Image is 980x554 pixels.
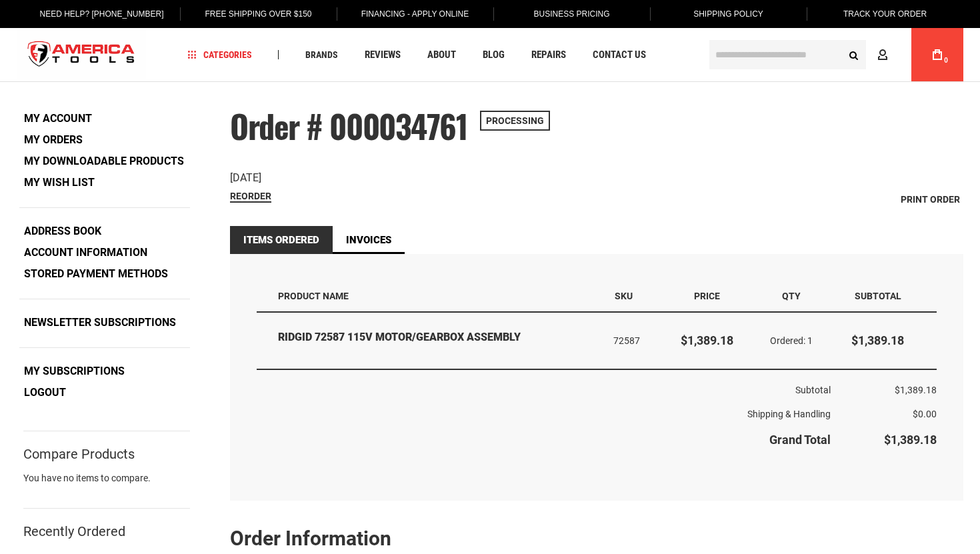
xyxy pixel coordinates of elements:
a: My Orders [19,130,87,150]
div: You have no items to compare. [23,471,190,498]
span: 0 [944,57,948,64]
th: Product Name [257,281,604,312]
td: 72587 [604,313,661,370]
a: Blog [477,46,511,64]
strong: Grand Total [769,433,831,447]
a: store logo [17,30,146,80]
span: $1,389.18 [895,385,937,395]
th: Shipping & Handling [257,402,831,426]
strong: My Orders [24,133,83,146]
span: Brands [305,50,338,59]
span: Categories [188,50,252,59]
a: Logout [19,383,71,403]
span: Repairs [531,50,566,60]
span: Ordered [770,335,807,346]
strong: Order Information [230,527,391,550]
a: Newsletter Subscriptions [19,313,181,333]
span: Blog [483,50,505,60]
strong: Compare Products [23,448,135,460]
a: My Account [19,109,97,129]
a: Invoices [333,226,405,254]
th: Subtotal [257,369,831,402]
span: Print Order [901,194,960,205]
a: Brands [299,46,344,64]
span: 1 [807,335,813,346]
a: Reorder [230,191,271,203]
a: My Downloadable Products [19,151,189,171]
button: Search [841,42,866,67]
a: 0 [925,28,950,81]
span: $1,389.18 [884,433,937,447]
strong: Recently Ordered [23,523,125,539]
span: Reorder [230,191,271,201]
a: Stored Payment Methods [19,264,173,284]
span: Processing [480,111,550,131]
a: Address Book [19,221,106,241]
strong: RIDGID 72587 115V MOTOR/GEARBOX ASSEMBLY [278,330,595,345]
a: Reviews [359,46,407,64]
span: [DATE] [230,171,261,184]
img: America Tools [17,30,146,80]
span: About [427,50,456,60]
a: My Subscriptions [19,361,129,381]
span: Order # 000034761 [230,102,468,149]
th: SKU [604,281,661,312]
a: Account Information [19,243,152,263]
a: Repairs [525,46,572,64]
span: Reviews [365,50,401,60]
a: Contact Us [587,46,652,64]
strong: Items Ordered [230,226,333,254]
a: Print Order [897,189,963,209]
span: $0.00 [913,409,937,419]
th: Price [662,281,753,312]
span: Contact Us [593,50,646,60]
span: Shipping Policy [693,9,763,19]
a: My Wish List [19,173,99,193]
a: About [421,46,462,64]
th: Subtotal [831,281,937,312]
a: Categories [182,46,258,64]
span: $1,389.18 [681,333,733,347]
span: $1,389.18 [851,333,904,347]
th: Qty [753,281,831,312]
